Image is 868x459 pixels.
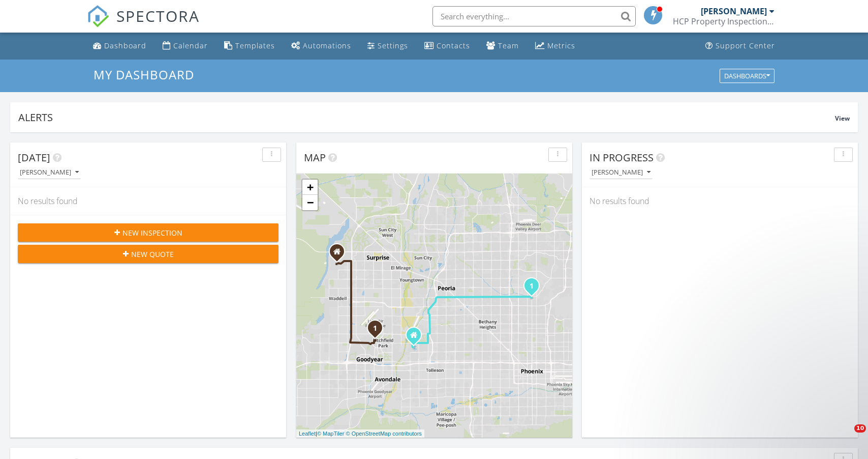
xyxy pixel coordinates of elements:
iframe: Intercom live chat [833,424,858,449]
span: In Progress [590,151,654,164]
a: SPECTORA [87,14,200,35]
span: New Inspection [122,227,182,238]
span: New Quote [131,249,174,260]
a: Contacts [420,37,474,55]
span: [DATE] [18,151,50,164]
div: Alerts [18,110,835,124]
i: 1 [373,325,377,332]
button: Dashboards [720,69,774,83]
a: Templates [220,37,279,55]
div: HCP Property Inspections Arizona [673,16,774,26]
div: [PERSON_NAME] [701,6,767,16]
a: Zoom in [302,180,318,195]
div: Dashboards [724,72,770,79]
input: Search everything... [432,6,636,26]
button: [PERSON_NAME] [590,166,653,180]
a: Automations (Basic) [287,37,355,55]
div: Team [498,41,519,50]
a: Metrics [531,37,579,55]
div: Metrics [547,41,575,50]
div: Templates [235,41,275,50]
a: Dashboard [89,37,150,55]
span: SPECTORA [116,5,200,26]
div: Support Center [716,41,775,50]
img: The Best Home Inspection Software - Spectora [87,5,109,27]
a: Team [482,37,523,55]
button: New Inspection [18,223,278,242]
div: Calendar [173,41,208,50]
div: No results found [10,187,286,215]
a: © MapTiler [317,431,345,437]
div: No results found [582,187,858,215]
div: Dashboard [104,41,146,50]
span: Map [304,151,326,164]
a: Settings [363,37,412,55]
div: 17972 W Mauna Loa Lane, Surprise Arizona 85388 [337,251,343,257]
div: Contacts [437,41,470,50]
div: Automations [303,41,351,50]
button: [PERSON_NAME] [18,166,81,180]
div: | [296,429,424,438]
div: 11113 W. Sunflower pl, Avondale AZ 85392 [414,335,420,341]
span: 10 [854,424,866,433]
div: [PERSON_NAME] [20,169,79,176]
span: My Dashboard [94,66,194,83]
div: 891 W Palo Brea, Litchfield Park, AZ 85340 [375,328,381,334]
div: 8902 N Central Ave, Phoenix, AZ 85020 [532,285,538,292]
a: Support Center [701,37,779,55]
div: [PERSON_NAME] [592,169,650,176]
a: © OpenStreetMap contributors [346,431,422,437]
div: Settings [378,41,408,50]
span: View [835,114,850,123]
i: 1 [530,283,534,290]
a: Zoom out [302,195,318,210]
a: Calendar [159,37,212,55]
button: New Quote [18,245,278,263]
a: Leaflet [299,431,316,437]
